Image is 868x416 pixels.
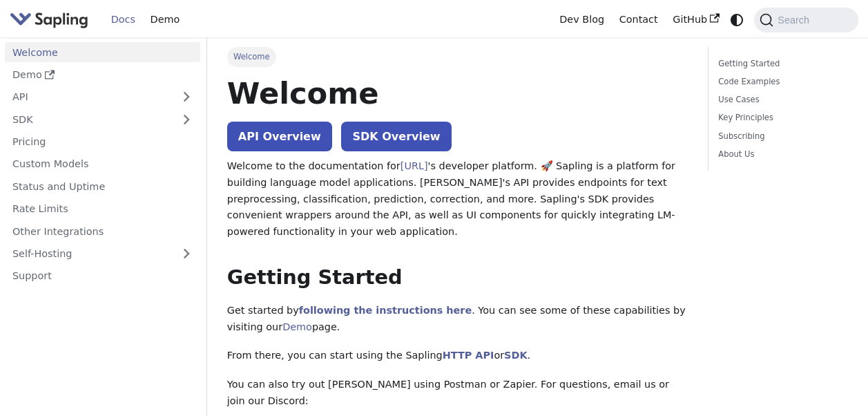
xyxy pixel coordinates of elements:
[173,87,200,107] button: Expand sidebar category 'API'
[227,158,688,240] p: Welcome to the documentation for 's developer platform. 🚀 Sapling is a platform for building lang...
[718,57,843,70] a: Getting Started
[5,176,200,196] a: Status and Uptime
[227,265,688,290] h2: Getting Started
[718,75,843,88] a: Code Examples
[552,9,611,30] a: Dev Blog
[504,350,527,361] a: SDK
[5,87,173,107] a: API
[612,9,666,30] a: Contact
[227,348,688,364] p: From there, you can start using the Sapling or .
[227,47,276,66] span: Welcome
[754,8,858,32] button: Search (Command+K)
[5,221,200,241] a: Other Integrations
[718,130,843,143] a: Subscribing
[401,160,428,171] a: [URL]
[5,244,200,264] a: Self-Hosting
[5,42,200,62] a: Welcome
[143,9,187,30] a: Demo
[727,10,747,30] button: Switch between dark and light mode (currently system mode)
[443,350,494,361] a: HTTP API
[5,109,173,129] a: SDK
[227,122,332,151] a: API Overview
[718,93,843,106] a: Use Cases
[299,305,472,316] a: following the instructions here
[665,9,726,30] a: GitHub
[173,109,200,129] button: Expand sidebar category 'SDK'
[5,65,200,85] a: Demo
[227,75,688,112] h1: Welcome
[341,122,451,151] a: SDK Overview
[10,10,93,30] a: Sapling.aiSapling.ai
[227,377,688,410] p: You can also try out [PERSON_NAME] using Postman or Zapier. For questions, email us or join our D...
[718,111,843,124] a: Key Principles
[227,47,688,66] nav: Breadcrumbs
[5,132,200,152] a: Pricing
[5,266,200,286] a: Support
[773,15,818,26] span: Search
[227,303,688,336] p: Get started by . You can see some of these capabilities by visiting our page.
[5,199,200,219] a: Rate Limits
[718,148,843,161] a: About Us
[5,154,200,174] a: Custom Models
[104,9,143,30] a: Docs
[282,321,312,332] a: Demo
[10,10,88,30] img: Sapling.ai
